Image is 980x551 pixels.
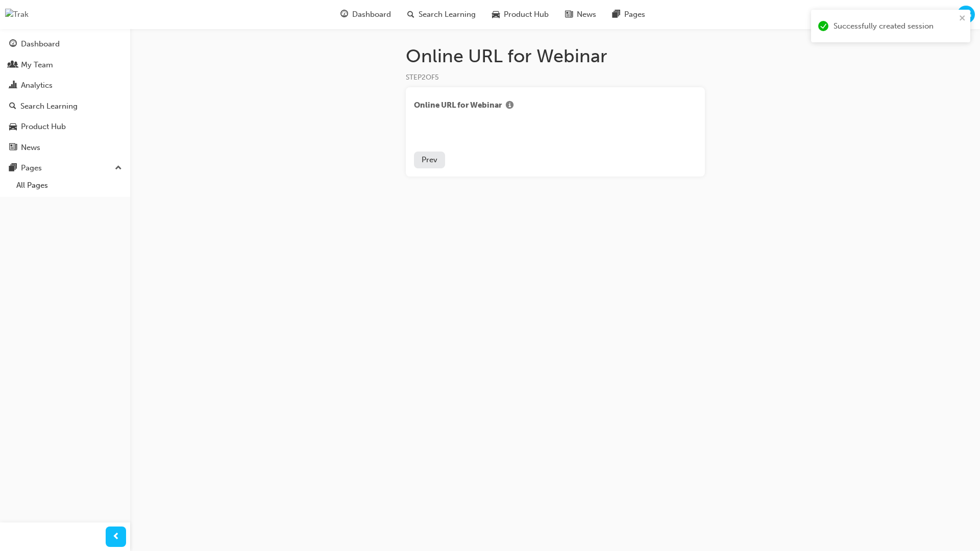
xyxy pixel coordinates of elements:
[504,9,549,20] span: Product Hub
[4,76,126,95] a: Analytics
[9,164,17,173] span: pages-icon
[21,121,66,133] div: Product Hub
[604,4,653,25] a: pages-iconPages
[9,40,17,49] span: guage-icon
[577,9,596,20] span: News
[565,8,573,21] span: news-icon
[665,152,697,168] button: Next
[5,9,29,20] img: Trak
[492,8,500,21] span: car-icon
[624,9,645,20] span: Pages
[12,178,126,193] a: All Pages
[21,38,60,50] div: Dashboard
[21,142,40,154] div: News
[422,155,437,164] span: Prev
[21,80,53,91] div: Analytics
[20,101,78,112] div: Search Learning
[673,155,689,164] span: Next
[414,152,445,168] button: Prev
[9,102,16,111] span: search-icon
[957,6,975,23] button: TG
[9,143,17,153] span: news-icon
[484,4,557,25] a: car-iconProduct Hub
[419,9,476,20] span: Search Learning
[4,56,126,74] a: My Team
[21,162,42,174] div: Pages
[4,35,126,54] a: Dashboard
[9,61,17,70] span: people-icon
[406,45,705,67] h1: Online URL for Webinar
[4,159,126,178] button: Pages
[9,122,17,132] span: car-icon
[4,35,126,157] div: DashboardMy TeamAnalyticsSearch LearningProduct HubNews
[352,9,391,20] span: Dashboard
[506,102,513,111] span: info-icon
[407,8,414,21] span: search-icon
[4,117,126,136] a: Product Hub
[115,162,122,175] span: up-icon
[414,112,492,127] button: Add URL for Webinar
[959,14,966,26] button: close
[557,4,604,25] a: news-iconNews
[4,138,126,157] a: News
[406,73,439,82] span: STEP 2 OF 5
[340,8,348,21] span: guage-icon
[4,97,126,116] a: Search Learning
[834,20,956,32] div: Successfully created session
[112,531,120,543] span: prev-icon
[332,4,399,25] a: guage-iconDashboard
[612,8,620,21] span: pages-icon
[414,99,502,112] span: Online URL for Webinar
[21,59,53,71] div: My Team
[399,4,484,25] a: search-iconSearch Learning
[502,99,518,112] button: Show info
[9,81,17,90] span: chart-icon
